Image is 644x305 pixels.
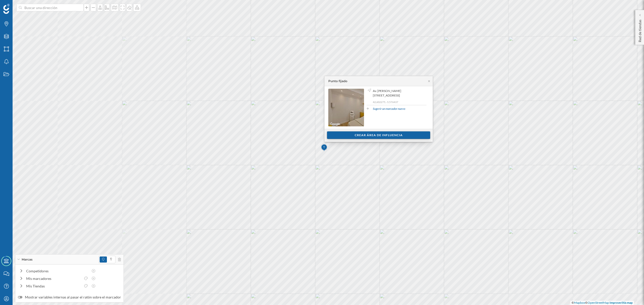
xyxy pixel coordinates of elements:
div: Mis Tiendas [26,283,81,289]
img: Marker [321,143,327,153]
label: Mostrar variables internas al pasar el ratón sobre el marcador [18,295,121,300]
span: Av. [PERSON_NAME][STREET_ADDRESS] [373,89,425,98]
img: streetview [328,89,364,126]
span: Marcas [22,257,32,262]
span: Soporte [10,4,28,8]
div: Punto fijado [328,79,347,83]
p: Red de tiendas [637,18,642,42]
a: Sugerir un marcador nuevo [373,107,405,111]
p: 42,602275, -5,576437 [373,100,426,104]
div: Mis marcadores [26,276,81,281]
div: © © [570,301,634,305]
a: Improve this map [610,301,633,304]
div: Competidores [26,268,89,274]
img: Geoblink Logo [3,4,10,14]
a: OpenStreetMap [588,301,609,304]
a: Mapbox [574,301,585,304]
